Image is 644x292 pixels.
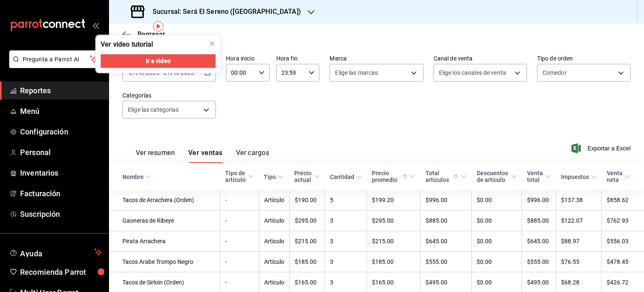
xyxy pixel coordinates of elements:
span: Menú [20,105,102,117]
td: $0.00 [472,231,522,252]
td: Artículo [259,252,289,272]
td: $0.00 [472,190,522,210]
button: Exportar a Excel [573,143,631,153]
span: Pregunta a Parrot AI [23,55,90,64]
td: $555.00 [522,252,556,272]
td: $885.00 [522,210,556,231]
a: Pregunta a Parrot AI [6,61,103,70]
div: Cantidad [330,174,354,180]
label: Canal de venta [434,55,527,61]
td: $295.00 [289,210,325,231]
td: $122.07 [556,210,602,231]
div: Descuentos de artículo [477,170,509,183]
td: $199.20 [367,190,421,210]
span: Ayuda [20,247,91,257]
div: Precio actual [294,170,312,183]
td: $996.00 [421,190,472,210]
td: $858.62 [602,190,644,210]
td: Tacos Arabe Trompo Negro [109,252,220,272]
span: Descuentos de artículo [477,170,517,183]
td: - [220,210,259,231]
td: $0.00 [472,210,522,231]
td: $645.00 [522,231,556,252]
svg: El total artículos considera cambios de precios en los artículos así como costos adicionales por ... [453,174,459,180]
td: $76.55 [556,252,602,272]
td: $478.45 [602,252,644,272]
button: Ver resumen [136,149,175,163]
td: - [220,252,259,272]
div: Venta neta [607,170,623,183]
td: $0.00 [472,252,522,272]
td: 3 [325,252,367,272]
div: Nombre [122,174,144,180]
span: Nombre [122,174,151,180]
span: Impuestos [561,174,597,180]
span: Elige las marcas [335,68,378,77]
span: Inventarios [20,167,102,179]
span: Recomienda Parrot [20,266,102,278]
span: Venta neta [607,170,631,183]
td: - [220,190,259,210]
label: Hora fin [276,55,320,61]
td: Artículo [259,190,289,210]
td: Pirata Arrachera [109,231,220,252]
td: $645.00 [421,231,472,252]
label: Tipo de orden [537,55,631,61]
div: Tipo de artículo [225,170,247,183]
button: Ver ventas [188,149,223,163]
div: Ver video tutorial [101,40,153,49]
td: Gaoneras de Ribeye [109,210,220,231]
span: Elige los canales de venta [439,68,506,77]
h3: Sucursal: Será El Sereno ([GEOGRAPHIC_DATA]) [146,7,301,17]
label: Categorías [122,92,216,98]
div: Tipo [264,174,276,180]
span: Total artículos [426,170,467,183]
td: $215.00 [367,231,421,252]
td: - [220,231,259,252]
span: Configuración [20,126,102,137]
button: Ir a video [101,54,216,68]
td: $556.03 [602,231,644,252]
svg: Precio promedio = Total artículos / cantidad [402,174,408,180]
td: $996.00 [522,190,556,210]
span: Regresar [138,30,165,38]
td: $88.97 [556,231,602,252]
span: Venta total [527,170,551,183]
td: 5 [325,190,367,210]
td: $185.00 [289,252,325,272]
td: $137.38 [556,190,602,210]
td: $295.00 [367,210,421,231]
button: Ver cargos [236,149,270,163]
div: Impuestos [561,174,589,180]
div: navigation tabs [136,149,269,163]
td: $555.00 [421,252,472,272]
td: $885.00 [421,210,472,231]
div: Venta total [527,170,543,183]
span: Ir a video [146,57,171,66]
div: Total artículos [426,170,459,183]
td: $190.00 [289,190,325,210]
td: $762.93 [602,210,644,231]
span: Suscripción [20,208,102,220]
button: Pregunta a Parrot AI [9,50,103,68]
label: Hora inicio [226,55,270,61]
span: Elige las categorías [128,105,179,114]
span: Comedor [543,68,567,77]
td: Artículo [259,231,289,252]
img: Tooltip marker [153,21,164,32]
td: 3 [325,210,367,231]
td: 3 [325,231,367,252]
span: Facturación [20,188,102,199]
td: $185.00 [367,252,421,272]
label: Marca [330,55,423,61]
button: close [205,37,219,50]
span: Precio actual [294,170,320,183]
span: Tipo de artículo [225,170,254,183]
span: Personal [20,147,102,158]
span: Cantidad [330,174,362,180]
span: Tipo [264,174,283,180]
span: Precio promedio [372,170,415,183]
td: $215.00 [289,231,325,252]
